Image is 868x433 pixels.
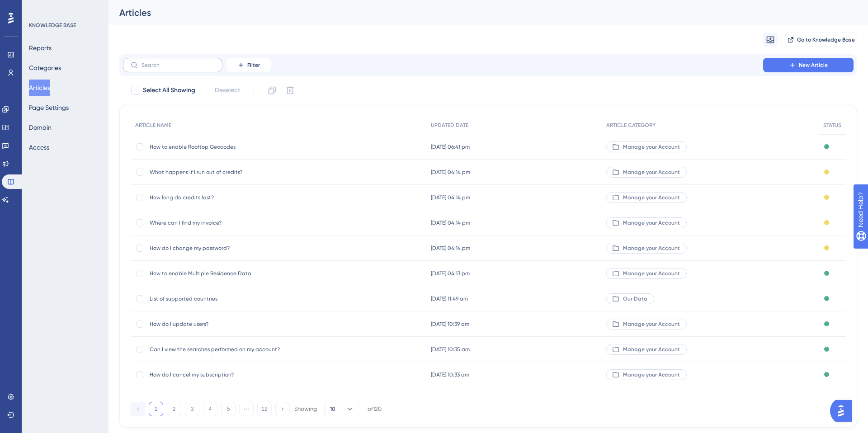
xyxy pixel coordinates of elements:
span: [DATE] 04:14 pm [431,169,470,176]
span: [DATE] 10:33 am [431,371,469,378]
button: 12 [257,402,272,416]
iframe: UserGuiding AI Assistant Launcher [830,397,857,424]
div: Showing [294,405,317,413]
input: Search [142,62,215,68]
button: Filter [226,58,271,72]
span: How to enable Rooftop Geocodes [150,143,294,151]
span: What happens if I run out of credits? [150,169,294,176]
span: Manage your Account [623,219,680,226]
span: Manage your Account [623,320,680,328]
span: [DATE] 04:14 pm [431,219,470,226]
span: [DATE] 04:13 pm [431,270,470,277]
button: Articles [29,80,50,96]
span: [DATE] 06:41 pm [431,143,470,151]
span: Where can I find my invoice? [150,219,294,226]
span: How to enable Multiple Residence Data [150,270,294,277]
button: Domain [29,119,52,136]
span: How long do credits last? [150,194,294,201]
span: How do I change my password? [150,245,294,252]
button: Go to Knowledge Base [785,33,857,47]
button: Page Settings [29,99,69,116]
span: Manage your Account [623,194,680,201]
button: Access [29,139,49,155]
span: New Article [799,61,828,69]
span: Go to Knowledge Base [797,36,855,43]
span: [DATE] 10:35 am [431,346,470,353]
span: Select All Showing [143,85,195,96]
div: of 120 [368,405,382,413]
span: Manage your Account [623,143,680,151]
button: Deselect [207,82,248,99]
span: [DATE] 11:49 am [431,295,468,302]
span: ARTICLE NAME [135,122,171,129]
span: How do I cancel my subscription? [150,371,294,378]
span: 10 [330,405,335,413]
button: 10 [324,402,360,416]
span: [DATE] 04:14 pm [431,194,470,201]
span: Manage your Account [623,346,680,353]
button: ⋯ [239,402,254,416]
span: List of supported countries [150,295,294,302]
span: Need Help? [21,2,57,13]
button: Reports [29,40,52,56]
span: Manage your Account [623,371,680,378]
span: STATUS [823,122,841,129]
button: 4 [203,402,217,416]
button: Categories [29,60,61,76]
span: UPDATED DATE [431,122,468,129]
button: 5 [221,402,236,416]
span: Our Data [623,295,647,302]
span: Filter [247,61,260,69]
button: 2 [167,402,181,416]
span: [DATE] 04:14 pm [431,245,470,252]
span: Manage your Account [623,270,680,277]
span: Can I view the searches performed on my account? [150,346,294,353]
span: Manage your Account [623,169,680,176]
span: Deselect [215,85,240,96]
span: [DATE] 10:39 am [431,320,469,328]
span: ARTICLE CATEGORY [606,122,656,129]
div: Articles [119,6,835,19]
button: 1 [149,402,163,416]
button: New Article [763,58,854,72]
span: Manage your Account [623,245,680,252]
div: KNOWLEDGE BASE [29,22,76,29]
span: How do I update users? [150,320,294,328]
button: 3 [185,402,199,416]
